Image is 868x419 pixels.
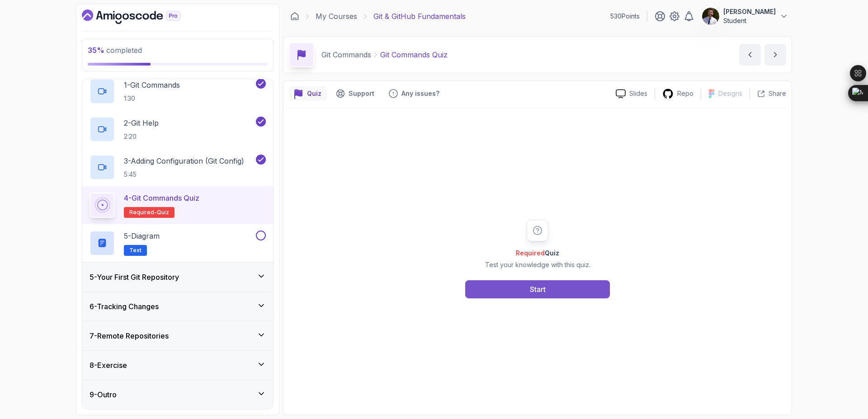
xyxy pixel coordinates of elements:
button: 5-Your First Git Repository [82,263,273,292]
p: 530 Points [610,12,640,21]
button: 6-Tracking Changes [82,292,273,321]
button: Start [465,280,610,298]
h3: 6 - Tracking Changes [90,301,159,312]
img: user profile image [702,8,719,25]
button: Feedback button [383,86,445,101]
p: 3 - Adding Configuration (Git Config) [124,155,244,166]
p: 5:45 [124,170,244,179]
p: 5 - Diagram [124,231,160,241]
button: quiz button [289,86,327,101]
a: Slides [609,89,655,99]
p: Git Commands [321,49,371,60]
button: user profile image[PERSON_NAME]Student [702,7,788,25]
p: Repo [677,89,693,98]
p: Test your knowledge with this quiz. [485,260,590,269]
button: previous content [739,44,761,66]
h3: 7 - Remote Repositories [90,330,169,341]
button: 3-Adding Configuration (Git Config)5:45 [90,155,266,180]
a: Repo [655,88,701,99]
p: [PERSON_NAME] [723,7,776,16]
h3: 9 - Outro [90,389,117,400]
button: 2-Git Help2:20 [90,117,266,142]
button: 1-Git Commands1:30 [90,79,266,104]
span: Required- [129,209,157,216]
p: Quiz [307,89,321,98]
p: Any issues? [401,89,439,98]
button: 5-DiagramText [90,231,266,256]
p: Support [349,89,374,98]
button: 7-Remote Repositories [82,321,273,350]
p: Share [769,89,786,98]
a: Dashboard [82,9,201,24]
h3: 5 - Your First Git Repository [90,272,179,282]
button: 4-Git Commands QuizRequired-quiz [90,193,266,218]
p: Git Commands Quiz [380,49,448,60]
p: 1:30 [124,94,180,103]
button: Share [750,89,786,98]
span: completed [88,46,142,55]
p: 2 - Git Help [124,118,159,128]
p: Designs [718,89,742,98]
button: 9-Outro [82,380,273,409]
span: Required [516,249,545,257]
button: Support button [330,86,380,101]
p: Student [723,16,776,25]
button: next content [764,44,786,66]
p: 4 - Git Commands Quiz [124,193,199,203]
a: Dashboard [290,12,299,21]
span: Text [129,247,142,254]
p: Slides [629,89,647,98]
a: My Courses [316,11,357,22]
h3: 8 - Exercise [90,360,127,371]
p: 1 - Git Commands [124,80,180,90]
div: Start [530,284,546,295]
p: 2:20 [124,132,159,141]
span: 35 % [88,46,104,55]
h2: Quiz [485,249,590,258]
button: 8-Exercise [82,351,273,380]
p: Git & GitHub Fundamentals [373,11,466,22]
span: quiz [157,209,169,216]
